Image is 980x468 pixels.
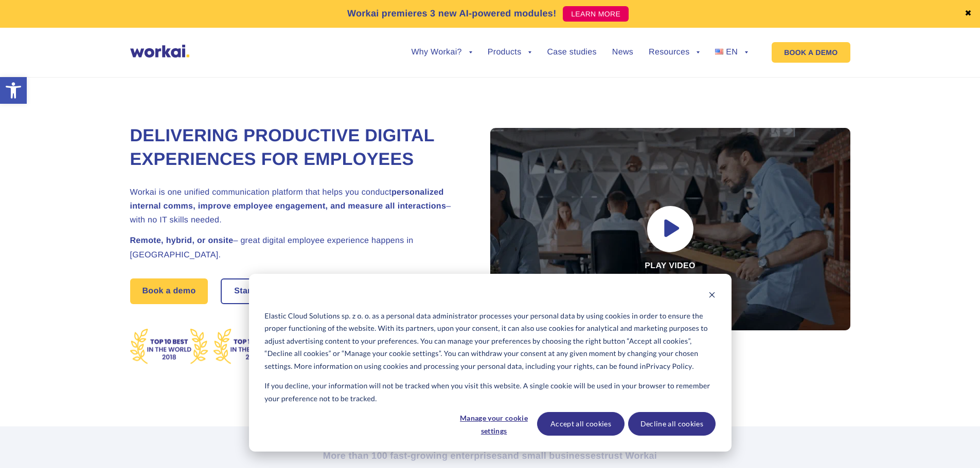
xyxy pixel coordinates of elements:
a: Products [488,48,532,57]
h2: Workai is one unified communication platform that helps you conduct – with no IT skills needed. [130,185,465,228]
p: If you decline, your information will not be tracked when you visit this website. A single cookie... [264,380,715,405]
i: and small businesses [502,451,601,461]
a: Privacy Policy [646,360,692,373]
button: Accept all cookies [537,412,625,436]
p: Workai premieres 3 new AI-powered modules! [347,7,557,21]
a: Start free30-daytrial [222,279,332,303]
a: LEARN MORE [563,6,629,22]
div: Play video [490,128,850,330]
h1: Delivering Productive Digital Experiences for Employees [130,124,465,172]
div: Cookie banner [249,274,732,452]
button: Dismiss cookie banner [708,290,716,303]
h2: More than 100 fast-growing enterprises trust Workai [205,450,776,462]
strong: Remote, hybrid, or onsite [130,236,234,245]
a: Why Workai? [411,48,472,57]
a: BOOK A DEMO [772,42,850,63]
span: EN [726,48,738,57]
a: Book a demo [130,278,208,304]
button: Manage your cookie settings [454,412,533,436]
a: News [612,48,633,57]
h2: – great digital employee experience happens in [GEOGRAPHIC_DATA]. [130,234,465,261]
a: Case studies [547,48,596,57]
button: Decline all cookies [628,412,716,436]
a: Resources [649,48,700,57]
p: Elastic Cloud Solutions sp. z o. o. as a personal data administrator processes your personal data... [264,310,715,373]
a: ✖ [965,10,972,18]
